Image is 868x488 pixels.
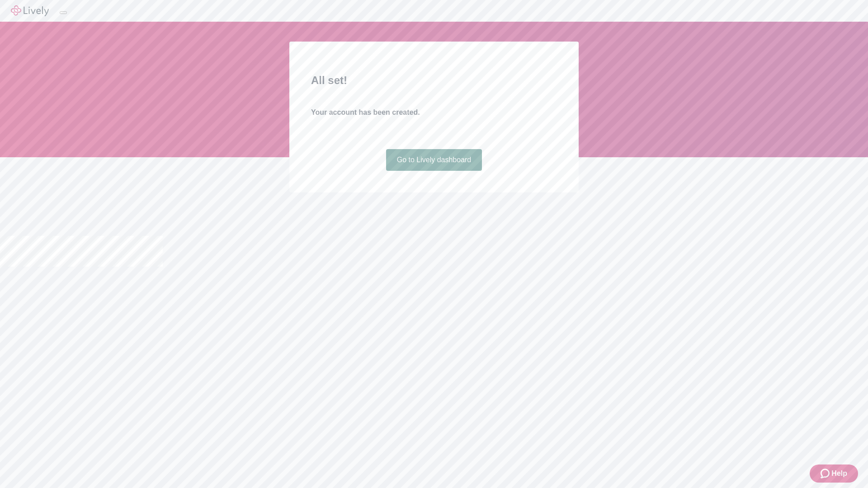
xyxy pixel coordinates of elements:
[821,468,831,479] svg: Zendesk support icon
[311,72,557,89] h2: All set!
[810,465,858,483] button: Zendesk support iconHelp
[11,5,49,16] img: Lively
[311,107,557,118] h4: Your account has been created.
[60,11,67,14] button: Log out
[386,149,482,171] a: Go to Lively dashboard
[831,468,847,479] span: Help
